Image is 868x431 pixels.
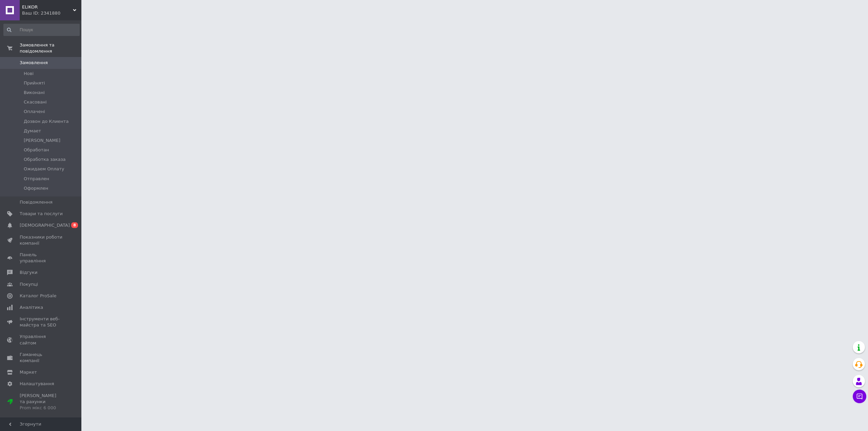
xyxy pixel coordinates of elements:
[20,369,37,375] span: Маркет
[20,393,63,411] span: [PERSON_NAME] та рахунки
[22,10,81,16] div: Ваш ID: 2341880
[24,137,60,144] span: [PERSON_NAME]
[24,99,47,105] span: Скасовані
[24,166,64,172] span: Ожидаем Оплату
[24,109,45,115] span: Оплачені
[20,222,70,228] span: [DEMOGRAPHIC_DATA]
[20,60,48,66] span: Замовлення
[24,128,41,134] span: Думает
[24,156,66,163] span: Обработка заказа
[3,24,80,36] input: Пошук
[20,381,54,387] span: Налаштування
[24,80,45,86] span: Прийняті
[22,4,73,10] span: ELIKOR
[24,147,49,153] span: Обработан
[71,222,78,228] span: 8
[853,390,866,403] button: Чат з покупцем
[20,42,81,54] span: Замовлення та повідомлення
[20,334,63,346] span: Управління сайтом
[20,316,63,328] span: Інструменти веб-майстра та SEO
[20,281,38,287] span: Покупці
[24,185,48,191] span: Оформлен
[20,269,37,276] span: Відгуки
[24,71,34,77] span: Нові
[20,211,63,217] span: Товари та послуги
[20,293,56,299] span: Каталог ProSale
[20,405,63,411] div: Prom мікс 6 000
[24,176,49,182] span: Отправлен
[20,352,63,364] span: Гаманець компанії
[24,118,68,125] span: Дозвон до Клиента
[20,252,63,264] span: Панель управління
[20,199,53,205] span: Повідомлення
[24,90,45,96] span: Виконані
[20,304,43,311] span: Аналітика
[20,234,63,246] span: Показники роботи компанії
